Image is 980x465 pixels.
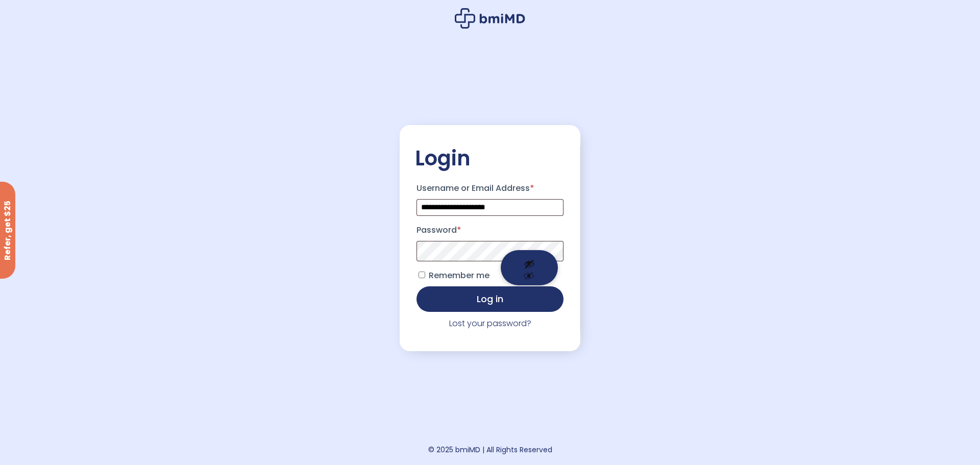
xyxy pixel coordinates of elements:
[501,250,558,285] button: Show password
[449,317,531,329] a: Lost your password?
[416,222,563,238] label: Password
[416,180,563,197] label: Username or Email Address
[428,443,552,457] div: © 2025 bmiMD | All Rights Reserved
[416,286,563,312] button: Log in
[419,272,425,278] input: Remember me
[429,270,489,281] span: Remember me
[415,145,565,171] h2: Login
